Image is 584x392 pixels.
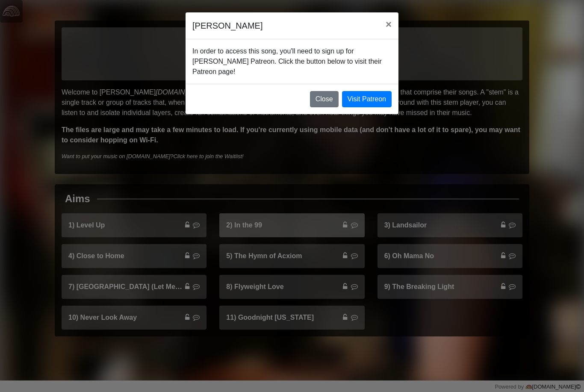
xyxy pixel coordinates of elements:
[386,18,392,30] span: ×
[379,12,398,36] button: Close
[310,91,339,107] button: Close
[186,39,398,84] div: In order to access this song, you'll need to sign up for [PERSON_NAME] Patreon. Click the button ...
[342,91,392,107] a: Visit Patreon
[192,19,263,32] h5: [PERSON_NAME]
